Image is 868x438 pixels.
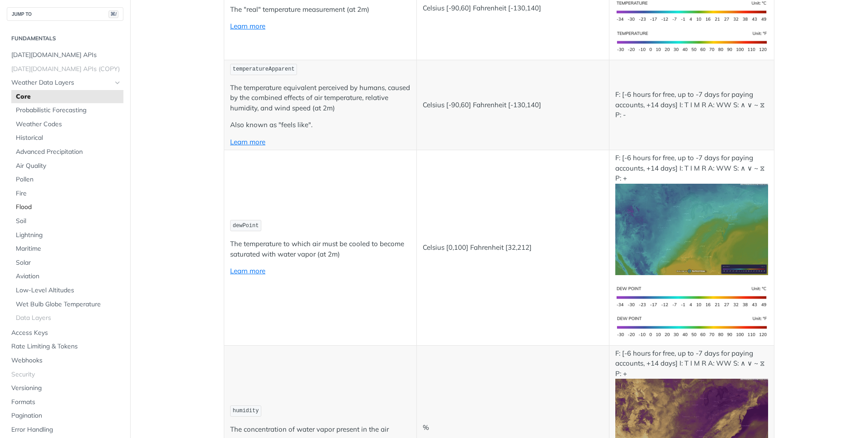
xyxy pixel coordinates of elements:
[7,7,123,21] button: JUMP TO⌘/
[11,411,121,420] span: Pagination
[7,48,123,62] a: [DATE][DOMAIN_NAME] APIs
[16,258,121,267] span: Solar
[16,133,121,143] span: Historical
[11,104,123,117] a: Probabilistic Forecasting
[615,7,768,15] span: Expand image
[233,223,259,229] span: dewPoint
[16,203,121,212] span: Flood
[230,5,410,15] p: The "real" temperature measurement (at 2m)
[233,66,295,72] span: temperatureApparent
[230,424,410,435] p: The concentration of water vapor present in the air
[7,340,123,353] a: Rate Limiting & Tokens
[16,272,121,281] span: Aviation
[11,65,121,74] span: [DATE][DOMAIN_NAME] APIs (COPY)
[11,398,121,407] span: Formats
[16,175,121,184] span: Pollen
[11,131,123,145] a: Historical
[16,286,121,295] span: Low-Level Altitudes
[16,189,121,198] span: Fire
[11,270,123,283] a: Aviation
[615,90,768,120] p: F: [-6 hours for free, up to -7 days for paying accounts, +14 days] I: T I M R A: WW S: ∧ ∨ ~ ⧖ P: -
[11,425,121,434] span: Error Handling
[230,239,410,259] p: The temperature to which air must be cooled to become saturated with water vapor (at 2m)
[423,3,603,14] p: Celsius [-90,60] Fahrenheit [-130,140]
[11,342,121,351] span: Rate Limiting & Tokens
[16,314,121,323] span: Data Layers
[16,217,121,226] span: Soil
[11,214,123,228] a: Soil
[11,311,123,325] a: Data Layers
[114,79,121,86] button: Hide subpages for Weather Data Layers
[7,423,123,437] a: Error Handling
[11,298,123,311] a: Wet Bulb Globe Temperature
[7,381,123,395] a: Versioning
[11,118,123,131] a: Weather Codes
[230,138,265,146] a: Learn more
[11,78,112,87] span: Weather Data Layers
[16,106,121,115] span: Probabilistic Forecasting
[11,200,123,214] a: Flood
[11,145,123,159] a: Advanced Precipitation
[7,395,123,409] a: Formats
[108,10,118,18] span: ⌘/
[11,242,123,256] a: Maritime
[230,22,265,30] a: Learn more
[233,408,259,414] span: humidity
[7,34,123,43] h2: Fundamentals
[11,256,123,270] a: Solar
[7,368,123,381] a: Security
[615,224,768,233] span: Expand image
[16,148,121,157] span: Advanced Precipitation
[230,267,265,275] a: Learn more
[7,354,123,367] a: Webhooks
[11,384,121,393] span: Versioning
[11,229,123,242] a: Lightning
[423,100,603,110] p: Celsius [-90,60] Fahrenheit [-130,140]
[615,37,768,45] span: Expand image
[16,120,121,129] span: Weather Codes
[11,356,121,365] span: Webhooks
[11,159,123,173] a: Air Quality
[423,243,603,253] p: Celsius [0,100] Fahrenheit [32,212]
[11,370,121,379] span: Security
[16,300,121,309] span: Wet Bulb Globe Temperature
[16,244,121,253] span: Maritime
[615,292,768,301] span: Expand image
[7,62,123,76] a: [DATE][DOMAIN_NAME] APIs (COPY)
[16,231,121,240] span: Lightning
[615,419,768,428] span: Expand image
[423,423,603,433] p: %
[7,76,123,90] a: Weather Data LayersHide subpages for Weather Data Layers
[615,153,768,275] p: F: [-6 hours for free, up to -7 days for paying accounts, +14 days] I: T I M R A: WW S: ∧ ∨ ~ ⧖ P: +
[230,120,410,130] p: Also known as "feels like".
[11,284,123,297] a: Low-Level Altitudes
[11,328,121,338] span: Access Keys
[7,326,123,340] a: Access Keys
[230,83,410,114] p: The temperature equivalent perceived by humans, caused by the combined effects of air temperature...
[11,90,123,104] a: Core
[16,92,121,101] span: Core
[615,322,768,331] span: Expand image
[11,173,123,186] a: Pollen
[11,51,121,60] span: [DATE][DOMAIN_NAME] APIs
[7,409,123,423] a: Pagination
[11,187,123,200] a: Fire
[16,162,121,171] span: Air Quality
